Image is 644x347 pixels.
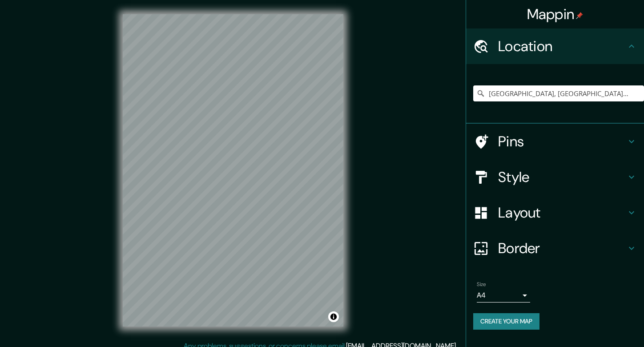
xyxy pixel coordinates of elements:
[466,230,644,266] div: Border
[498,168,626,186] h4: Style
[565,312,634,337] iframe: Help widget launcher
[466,124,644,159] div: Pins
[498,204,626,222] h4: Layout
[328,311,339,322] button: Toggle attribution
[473,85,644,101] input: Pick your city or area
[466,159,644,195] div: Style
[498,239,626,257] h4: Border
[498,133,626,150] h4: Pins
[477,288,530,303] div: A4
[466,195,644,230] div: Layout
[576,12,583,19] img: pin-icon.png
[498,37,626,55] h4: Location
[527,5,584,23] h4: Mappin
[473,313,539,330] button: Create your map
[477,281,486,288] label: Size
[466,28,644,64] div: Location
[123,14,343,327] canvas: Map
